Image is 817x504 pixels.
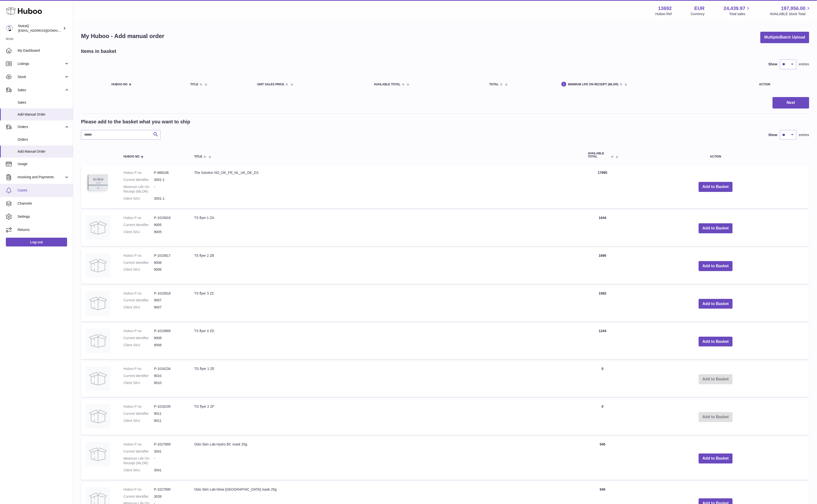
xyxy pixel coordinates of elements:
td: 0 [583,362,622,397]
dt: Client SKU [123,230,154,234]
h1: My Huboo - Add manual order [81,32,164,40]
span: Add Manual Order [18,112,69,117]
dt: Current identifier [123,298,154,303]
img: TS flyer 1 ZA [86,216,110,240]
dt: Current identifier [123,411,154,416]
dt: Huboo P no [123,170,154,175]
td: 1690 [583,248,622,284]
dt: Huboo P no [123,404,154,409]
dt: Current identifier [123,336,154,340]
span: Settings [18,214,69,219]
dt: Minimum Life On Receipt (MLOR) [123,185,154,194]
span: Returns [18,227,69,232]
dd: 9007 [154,305,184,310]
dd: 3051-1 [154,196,184,201]
td: TG flyer 2 ZF [189,399,583,435]
label: Show [768,62,777,67]
td: TS flyer 1 ZA [189,211,583,246]
span: Sales [18,100,69,105]
span: AVAILABLE Stock Total [770,12,811,16]
span: 197,956.00 [781,5,806,12]
td: 1244 [583,324,622,359]
span: Huboo no [111,83,128,86]
button: Add to Basket [699,223,733,233]
dt: Huboo P no [123,291,154,296]
button: Add to Basket [699,299,733,309]
td: 17995 [583,166,622,208]
img: TS flyer 2 ZB [86,253,110,278]
dd: 9006 [154,267,184,272]
td: TS flyer 4 ZD [189,324,583,359]
dd: P-1015816 [154,216,184,220]
button: Add to Basket [699,337,733,347]
span: Usage [18,162,69,166]
dd: 9006 [154,260,184,265]
div: NutraQ [18,24,62,33]
span: Unit Sales Price [257,83,284,86]
dt: Current identifier [123,449,154,454]
span: Orders [18,125,64,129]
dd: P-1016234 [154,366,184,371]
span: Channels [18,201,69,206]
img: TS flyer 3 ZC [86,291,110,316]
h2: Please add to the basket what you want to ship [81,119,190,125]
dd: 9010 [154,374,184,378]
td: 0 [583,399,622,435]
img: TS flyer 4 ZD [86,329,110,353]
span: Stock [18,75,64,79]
td: TS flyer 2 ZB [189,248,583,284]
dt: Client SKU [123,468,154,473]
dt: Current identifier [123,223,154,227]
button: Add to Basket [699,261,733,271]
dt: Client SKU [123,381,154,385]
a: 24,439.97 Total sales [724,5,751,16]
img: TG flyer 2 ZF [86,404,110,429]
dt: Huboo P no [123,366,154,371]
dt: Client SKU [123,267,154,272]
dd: P-988106 [154,170,184,175]
dd: 3041 [154,449,184,454]
button: Add to Basket [699,182,733,192]
dt: Huboo P no [123,253,154,258]
span: entries [799,62,809,67]
a: Log out [6,238,67,247]
div: Action [759,83,804,86]
span: Huboo no [123,155,140,158]
dd: 9011 [154,411,184,416]
span: Title [194,155,202,158]
button: Next [773,97,809,109]
span: Total [489,83,499,86]
a: 197,956.00 AVAILABLE Stock Total [770,5,811,16]
dd: P-1015817 [154,253,184,258]
dt: Client SKU [123,343,154,347]
dt: Huboo P no [123,216,154,220]
span: 24,439.97 [724,5,745,12]
dt: Current identifier [123,374,154,378]
th: Action [622,147,809,163]
td: Oslo Skin Lab-Hydro BC mask 25g [189,437,583,480]
dd: 9005 [154,230,184,234]
img: TG flyer 1 ZE [86,366,110,391]
dt: Client SKU [123,418,154,423]
dd: P-1027689 [154,442,184,447]
div: Currency [691,12,705,16]
dd: P-1015818 [154,291,184,296]
dt: Huboo P no [123,487,154,492]
strong: EUR [694,5,705,12]
span: Add Manual Order [18,149,69,154]
dd: 9008 [154,336,184,340]
td: 1644 [583,211,622,246]
dd: 9007 [154,298,184,303]
dd: 3051-1 [154,178,184,182]
dt: Huboo P no [123,442,154,447]
span: My Dashboard [18,48,69,53]
td: TS flyer 3 ZC [189,286,583,322]
dd: - [154,456,184,465]
h2: Items in basket [81,48,116,55]
dd: 3039 [154,494,184,499]
dt: Client SKU [123,305,154,310]
span: Listings [18,61,64,66]
dt: Current identifier [123,260,154,265]
img: The Solution NO_DK_FR_NL_UK_DE_ES [86,170,110,195]
dd: 9011 [154,418,184,423]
